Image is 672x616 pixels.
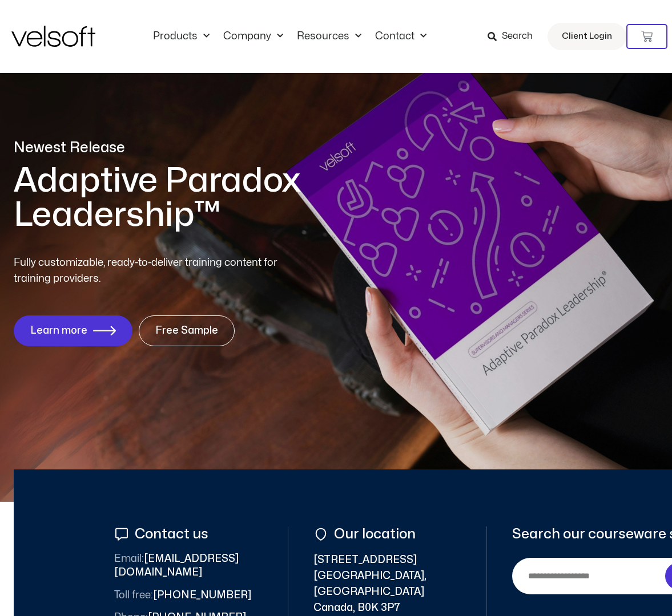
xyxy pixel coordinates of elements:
[502,29,533,44] span: Search
[132,526,208,542] span: Contact us
[14,255,298,287] p: Fully customizable, ready-to-deliver training content for training providers.
[139,315,235,346] a: Free Sample
[14,315,132,346] a: Learn more
[146,30,433,43] nav: Menu
[562,29,612,44] span: Client Login
[114,589,251,602] span: [PHONE_NUMBER]
[114,590,153,600] span: Toll free:
[146,30,216,43] a: ProductsMenu Toggle
[368,30,433,43] a: ContactMenu Toggle
[488,27,541,46] a: Search
[114,554,144,564] span: Email:
[290,30,368,43] a: ResourcesMenu Toggle
[11,26,95,47] img: Velsoft Training Materials
[216,30,290,43] a: CompanyMenu Toggle
[313,552,462,616] span: [STREET_ADDRESS] [GEOGRAPHIC_DATA], [GEOGRAPHIC_DATA] Canada, B0K 3P7
[331,526,416,542] span: Our location
[114,552,263,579] span: [EMAIL_ADDRESS][DOMAIN_NAME]
[155,325,218,337] span: Free Sample
[14,138,430,158] p: Newest Release
[30,325,87,337] span: Learn more
[14,164,430,232] h1: Adaptive Paradox Leadership™
[548,23,626,50] a: Client Login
